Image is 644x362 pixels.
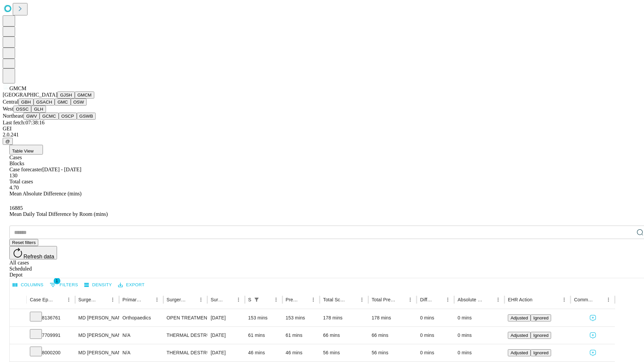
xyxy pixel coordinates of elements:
div: Surgeon Name [78,297,98,302]
span: 1 [54,278,60,284]
button: Expand [13,312,23,324]
span: @ [5,139,10,144]
div: 61 mins [248,327,279,344]
span: 4.70 [9,185,19,190]
button: Sort [434,295,443,304]
span: Ignored [533,350,548,355]
button: Expand [13,347,23,359]
button: Density [83,280,114,290]
button: Sort [143,295,152,304]
div: 56 mins [372,344,414,361]
button: Export [116,280,146,290]
div: Surgery Name [167,297,186,302]
div: OPEN TREATMENT [MEDICAL_DATA] [167,309,204,326]
div: Scheduled In Room Duration [248,297,251,302]
div: [DATE] [211,309,241,326]
button: Sort [262,295,271,304]
div: Surgery Date [211,297,224,302]
div: Difference [420,297,433,302]
button: Sort [224,295,234,304]
button: Sort [348,295,357,304]
div: Orthopaedics [122,309,160,326]
span: Mean Absolute Difference (mins) [9,191,82,196]
button: Menu [309,295,318,304]
div: 66 mins [372,327,414,344]
button: Select columns [11,280,45,290]
div: Total Predicted Duration [372,297,396,302]
div: 153 mins [248,309,279,326]
button: Sort [99,295,108,304]
button: GMC [55,99,70,106]
span: Ignored [533,315,548,320]
button: OSW [71,99,87,106]
button: Ignored [531,349,551,356]
div: Predicted In Room Duration [286,297,299,302]
button: Menu [357,295,367,304]
button: Sort [533,295,542,304]
span: Northeast [3,113,23,119]
span: Total cases [9,179,33,184]
button: Menu [108,295,117,304]
button: Expand [13,330,23,342]
span: Case forecaster [9,167,42,172]
button: OSSC [13,106,32,113]
button: Sort [484,295,493,304]
div: 0 mins [420,327,451,344]
div: 1 active filter [252,295,261,304]
button: GWV [23,113,40,120]
div: [DATE] [211,344,241,361]
div: Comments [574,297,593,302]
button: Menu [152,295,162,304]
div: THERMAL DESTRUCTION OF INTRAOSSEOUS BASIVERTEBRAL NERVE, INCLUDING ALL IMAGING GUIDANCE; FIRST 2 ... [167,327,204,344]
span: Adjusted [511,350,528,355]
span: Mean Daily Total Difference by Room (mins) [9,211,108,217]
button: Menu [443,295,452,304]
div: 8000200 [30,344,72,361]
button: Menu [406,295,415,304]
button: Adjusted [508,332,531,339]
span: [DATE] - [DATE] [42,167,81,172]
button: Show filters [48,280,80,290]
button: Menu [493,295,503,304]
div: 46 mins [286,344,317,361]
button: Sort [594,295,604,304]
div: Primary Service [122,297,142,302]
div: EHR Action [508,297,532,302]
button: Table View [9,145,43,155]
span: Reset filters [12,240,36,245]
div: MD [PERSON_NAME] [PERSON_NAME] [78,344,116,361]
div: 178 mins [323,309,365,326]
button: GSWB [77,113,96,120]
button: GJSH [57,92,75,99]
button: Reset filters [9,239,38,246]
div: 0 mins [458,309,501,326]
div: THERMAL DESTRUCTION OF INTRAOSSEOUS BASIVERTEBRAL NERVE, INCLUDING ALL IMAGING GUIDANCE; FIRST 2 ... [167,344,204,361]
button: Menu [64,295,73,304]
button: GSACH [34,99,55,106]
div: 2.0.241 [3,132,641,138]
button: Ignored [531,332,551,339]
button: Menu [196,295,206,304]
div: Absolute Difference [458,297,483,302]
button: Adjusted [508,349,531,356]
div: 7709991 [30,327,72,344]
div: 61 mins [286,327,317,344]
span: Refresh data [23,254,54,259]
div: MD [PERSON_NAME] [PERSON_NAME] [78,327,116,344]
div: 0 mins [420,309,451,326]
button: Refresh data [9,246,57,259]
button: Menu [271,295,281,304]
div: N/A [122,344,160,361]
div: 178 mins [372,309,414,326]
button: GMCM [75,92,94,99]
span: Central [3,99,18,105]
div: 0 mins [458,344,501,361]
div: 153 mins [286,309,317,326]
div: 46 mins [248,344,279,361]
button: Menu [604,295,613,304]
div: 8136761 [30,309,72,326]
div: 0 mins [420,344,451,361]
button: Adjusted [508,314,531,321]
button: Menu [234,295,243,304]
button: Sort [299,295,309,304]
